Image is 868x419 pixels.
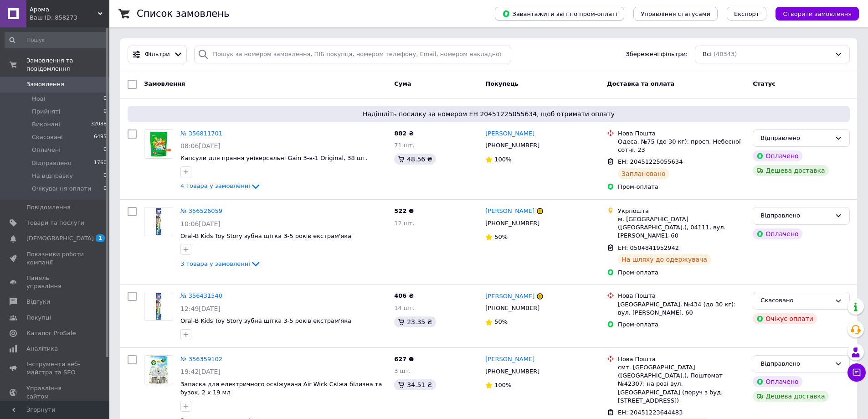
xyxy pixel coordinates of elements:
[618,363,745,405] div: смт. [GEOGRAPHIC_DATA] ([GEOGRAPHIC_DATA].), Поштомат №42307: на розі вул. [GEOGRAPHIC_DATA] (пор...
[180,155,368,161] a: Капсули для прання універсальні Gain 3-в-1 Original, 38 шт.
[26,234,94,243] span: [DEMOGRAPHIC_DATA]
[26,384,84,401] span: Управління сайтом
[618,129,745,138] div: Нова Пошта
[727,7,767,21] button: Експорт
[618,269,745,277] div: Пром-оплата
[626,50,688,59] span: Збережені фільтри:
[494,382,511,388] span: 100%
[618,254,711,265] div: На шляху до одержувача
[734,10,760,17] span: Експорт
[144,129,173,159] a: Фото товару
[618,355,745,363] div: Нова Пошта
[144,130,173,158] img: Фото товару
[180,292,222,299] a: № 356431540
[714,51,737,57] span: (40343)
[5,32,108,48] input: Пошук
[618,138,745,154] div: Одеса, №75 (до 30 кг): просп. Небесної сотні, 23
[394,292,414,299] span: 406 ₴
[32,108,60,116] span: Прийняті
[26,203,71,212] span: Повідомлення
[103,146,107,154] span: 0
[483,217,541,229] div: [PHONE_NUMBER]
[180,317,351,324] a: Oral-B Kids Toy Story зубна щітка 3-5 років екстрам'яка
[180,305,221,312] span: 12:49[DATE]
[394,379,436,390] div: 34.51 ₴
[753,313,817,324] div: Очікує оплати
[495,7,624,21] button: Завантажити звіт по пром-оплаті
[485,129,534,138] a: [PERSON_NAME]
[32,172,73,180] span: На відправку
[26,219,84,227] span: Товари та послуги
[633,7,718,21] button: Управління статусами
[32,185,91,193] span: Очікування оплати
[485,292,534,301] a: [PERSON_NAME]
[760,134,831,143] div: Відправлено
[703,50,712,59] span: Всі
[103,172,107,180] span: 0
[144,207,173,236] img: Фото товару
[94,159,107,167] span: 1760
[394,142,414,149] span: 71 шт.
[180,381,382,396] a: Запаска для електричного освіжувача Air Wick Свіжа білизна та бузок, 2 х 19 мл
[144,292,173,321] a: Фото товару
[483,302,541,314] div: [PHONE_NUMBER]
[753,165,828,176] div: Дешева доставка
[144,292,173,321] img: Фото товару
[26,360,84,377] span: Інструменти веб-майстра та SEO
[180,260,250,267] span: 3 товара у замовленні
[494,318,508,325] span: 50%
[483,140,541,151] div: [PHONE_NUMBER]
[144,356,173,384] img: Фото товару
[776,7,859,21] button: Створити замовлення
[180,356,222,362] a: № 356359102
[618,244,679,251] span: ЕН: 0504841952942
[96,234,105,242] span: 1
[502,10,617,18] span: Завантажити звіт по пром-оплаті
[180,130,222,137] a: № 356811701
[180,233,351,239] a: Oral-B Kids Toy Story зубна щітка 3-5 років екстрам'яка
[394,130,414,137] span: 882 ₴
[137,8,229,19] h1: Список замовлень
[783,10,852,17] span: Створити замовлення
[394,356,414,362] span: 627 ₴
[753,376,802,387] div: Оплачено
[180,183,250,190] span: 4 товара у замовленні
[618,158,683,165] span: ЕН: 20451225055634
[194,46,511,63] input: Пошук за номером замовлення, ПІБ покупця, номером телефону, Email, номером накладної
[103,95,107,103] span: 0
[483,366,541,378] div: [PHONE_NUMBER]
[485,80,519,87] span: Покупець
[32,159,72,167] span: Відправлено
[26,57,109,73] span: Замовлення та повідомлення
[485,355,534,364] a: [PERSON_NAME]
[618,168,669,179] div: Заплановано
[103,108,107,116] span: 0
[26,298,50,306] span: Відгуки
[394,305,414,311] span: 14 шт.
[618,292,745,300] div: Нова Пошта
[394,154,436,165] div: 48.56 ₴
[753,391,828,402] div: Дешева доставка
[618,409,683,416] span: ЕН: 20451223644483
[618,183,745,191] div: Пром-оплата
[180,220,221,228] span: 10:06[DATE]
[394,367,411,374] span: 3 шт.
[485,207,534,216] a: [PERSON_NAME]
[144,207,173,236] a: Фото товару
[32,133,63,141] span: Скасовані
[847,363,866,382] button: Чат з покупцем
[32,120,60,129] span: Виконані
[26,329,76,337] span: Каталог ProSale
[26,274,84,290] span: Панель управління
[753,80,776,87] span: Статус
[144,80,185,87] span: Замовлення
[760,296,831,305] div: Скасовано
[760,211,831,221] div: Відправлено
[394,80,411,87] span: Cума
[753,228,802,239] div: Оплачено
[26,250,84,267] span: Показники роботи компанії
[131,109,846,119] span: Надішліть посилку за номером ЕН 20451225055634, щоб отримати оплату
[494,156,511,163] span: 100%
